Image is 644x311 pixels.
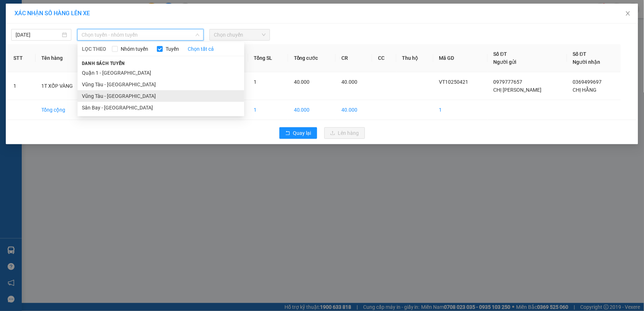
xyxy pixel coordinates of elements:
th: Tên hàng [36,44,93,72]
span: Danh sách tuyến [78,60,129,67]
div: VP 184 [PERSON_NAME] - HCM [69,6,128,32]
td: 1 [8,72,36,100]
li: Vũng Tàu - [GEOGRAPHIC_DATA] [78,90,244,102]
td: 1 [433,100,488,120]
th: Mã GD [433,44,488,72]
button: Close [618,4,638,24]
div: VP 108 [PERSON_NAME] [6,6,64,24]
span: 1 [254,79,257,85]
span: Chọn tuyến - nhóm tuyến [82,29,199,40]
span: close [625,11,631,16]
span: Nhóm tuyến [118,45,151,53]
span: 40.000 [341,79,357,85]
span: Số ĐT [573,51,587,57]
span: Người nhận [573,59,601,65]
button: uploadLên hàng [324,127,365,139]
th: Tổng cước [288,44,336,72]
span: Số ĐT [494,51,507,57]
span: Tuyến [163,45,182,53]
th: Thu hộ [396,44,433,72]
span: Gửi: [6,7,17,14]
div: 0979777657 [6,41,64,51]
div: 0369499697 [69,41,128,51]
span: rollback [285,130,290,136]
button: rollbackQuay lại [279,127,317,139]
th: CC [372,44,396,72]
span: Người gửi [494,59,517,65]
span: 0369499697 [573,79,602,85]
span: XÁC NHẬN SỐ HÀNG LÊN XE [14,10,90,17]
th: Tổng SL [248,44,288,72]
div: CHỊ HẰNG [69,32,128,41]
th: STT [8,44,36,72]
th: CR [336,44,372,72]
span: 0979777657 [494,79,523,85]
td: Tổng cộng [36,100,93,120]
span: LỌC THEO [82,45,106,53]
span: Chọn chuyến [214,29,265,40]
td: 1T XỐP VÀNG [36,72,93,100]
span: Quay lại [293,129,311,137]
span: VT10250421 [439,79,469,85]
span: down [195,33,200,37]
span: CHỊ [PERSON_NAME] [494,87,542,93]
td: 40.000 [336,100,372,120]
li: Sân Bay - [GEOGRAPHIC_DATA] [78,102,244,113]
span: CHỊ HẰNG [573,87,597,93]
td: 40.000 [288,100,336,120]
td: 1 [248,100,288,120]
span: VP 184 NVT [69,51,115,76]
input: 12/10/2025 [16,31,61,39]
span: Nhận: [69,7,87,14]
span: 40.000 [294,79,310,85]
li: Quận 1 - [GEOGRAPHIC_DATA] [78,67,244,79]
a: Chọn tất cả [188,45,214,53]
div: CHỊ [PERSON_NAME] [6,24,64,41]
li: Vũng Tàu - [GEOGRAPHIC_DATA] [78,79,244,90]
